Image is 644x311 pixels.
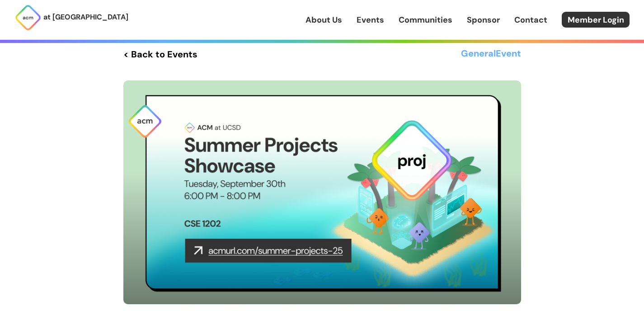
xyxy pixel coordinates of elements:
img: ACM Logo [14,4,42,31]
h3: General Event [461,46,521,62]
a: Contact [514,14,547,26]
a: < Back to Events [123,46,197,62]
a: at [GEOGRAPHIC_DATA] [14,4,128,31]
img: Event Cover Photo [123,80,521,304]
p: at [GEOGRAPHIC_DATA] [43,11,128,23]
a: About Us [306,14,342,26]
a: Sponsor [467,14,500,26]
a: Events [357,14,384,26]
a: Communities [399,14,452,26]
a: Member Login [562,12,630,28]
